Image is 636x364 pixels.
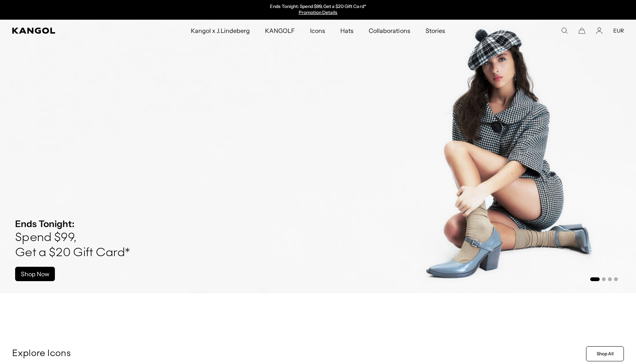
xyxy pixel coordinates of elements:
strong: Ends Tonight: [15,218,75,229]
div: Announcement [240,4,396,16]
a: Promotion Details [299,9,337,15]
button: Go to slide 1 [590,277,600,281]
span: Hats [340,20,354,42]
a: Kangol x J.Lindeberg [183,20,257,42]
a: Kangol [12,28,126,34]
h4: Get a $20 Gift Card* [15,246,130,261]
span: Icons [310,20,325,42]
ul: Select a slide to show [589,276,618,282]
a: Stories [418,20,453,42]
span: KANGOLF [265,20,295,42]
button: Go to slide 2 [602,277,606,281]
summary: Search here [561,27,568,34]
p: Ends Tonight: Spend $99, Get a $20 Gift Card* [270,4,366,10]
button: Cart [578,27,585,34]
p: Explore Icons [12,348,583,359]
a: Shop All [586,346,624,361]
button: Go to slide 3 [608,277,612,281]
span: Collaborations [369,20,410,42]
a: Shop Now [15,267,55,281]
a: KANGOLF [257,20,302,42]
span: Kangol x J.Lindeberg [191,20,250,42]
span: Stories [426,20,445,42]
button: Go to slide 4 [614,277,618,281]
a: Collaborations [361,20,418,42]
h4: Spend $99, [15,230,130,246]
button: EUR [613,27,624,34]
div: 1 of 2 [240,4,396,16]
slideshow-component: Announcement bar [240,4,396,16]
a: Account [596,27,603,34]
a: Icons [302,20,333,42]
a: Hats [333,20,361,42]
